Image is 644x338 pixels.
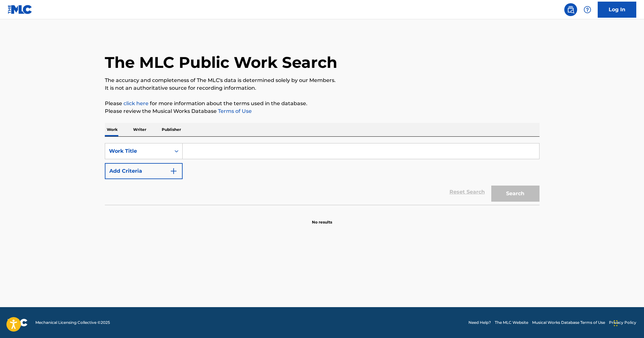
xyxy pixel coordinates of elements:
[105,84,540,92] p: It is not an authoritative source for recording information.
[105,53,337,72] h1: The MLC Public Work Search
[170,167,177,175] img: 9d2ae6d4665cec9f34b9.svg
[8,319,28,326] img: logo
[312,212,332,225] p: No results
[105,107,540,115] p: Please review the Musical Works Database
[8,5,32,14] img: MLC Logo
[468,320,491,325] a: Need Help?
[160,123,183,136] p: Publisher
[532,320,605,325] a: Musical Works Database Terms of Use
[614,314,618,333] div: Drag
[612,307,644,338] iframe: Chat Widget
[35,320,110,325] span: Mechanical Licensing Collective © 2025
[217,108,252,114] a: Terms of Use
[105,123,120,136] p: Work
[581,3,594,16] div: Help
[131,123,148,136] p: Writer
[123,100,149,106] a: click here
[495,320,528,325] a: The MLC Website
[564,3,577,16] a: Public Search
[109,147,167,155] div: Work Title
[567,6,575,14] img: search
[105,100,540,107] p: Please for more information about the terms used in the database.
[105,143,540,205] form: Search Form
[609,320,636,325] a: Privacy Policy
[105,163,183,179] button: Add Criteria
[584,6,591,14] img: help
[598,2,636,18] a: Log In
[105,77,540,84] p: The accuracy and completeness of The MLC's data is determined solely by our Members.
